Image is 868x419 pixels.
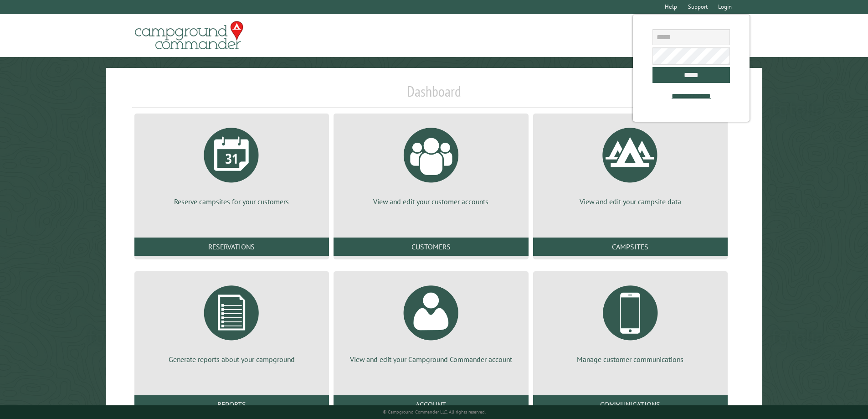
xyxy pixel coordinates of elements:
[145,279,318,364] a: Generate reports about your campground
[334,395,528,414] a: Account
[134,395,329,414] a: Reports
[344,197,517,207] p: View and edit your customer accounts
[544,354,717,364] p: Manage customer communications
[544,279,717,364] a: Manage customer communications
[344,279,517,364] a: View and edit your Campground Commander account
[334,238,528,256] a: Customers
[533,238,728,256] a: Campsites
[344,121,517,207] a: View and edit your customer accounts
[344,354,517,364] p: View and edit your Campground Commander account
[544,121,717,207] a: View and edit your campsite data
[544,197,717,207] p: View and edit your campsite data
[132,18,246,53] img: Campground Commander
[132,83,736,108] h1: Dashboard
[145,121,318,207] a: Reserve campsites for your customers
[533,395,728,414] a: Communications
[145,354,318,364] p: Generate reports about your campground
[145,197,318,207] p: Reserve campsites for your customers
[134,238,329,256] a: Reservations
[383,409,486,415] small: © Campground Commander LLC. All rights reserved.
